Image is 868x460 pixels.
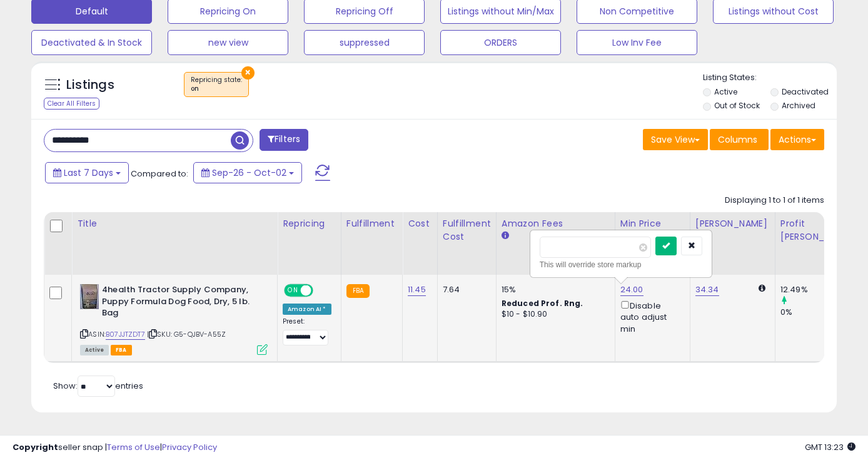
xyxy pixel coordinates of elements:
[780,284,860,295] div: 12.49%
[577,30,697,55] button: Low Inv Fee
[31,30,152,55] button: Deactivated & In Stock
[703,72,837,84] p: Listing States:
[443,284,487,295] div: 7.64
[102,284,254,322] b: 4health Tractor Supply Company, Puppy Formula Dog Food, Dry, 5 lb. Bag
[147,329,226,339] span: | SKU: G5-QJBV-A55Z
[620,299,680,335] div: Disable auto adjust min
[620,284,643,296] a: 24.00
[162,441,217,453] a: Privacy Policy
[44,98,99,110] div: Clear All Filters
[346,284,370,298] small: FBA
[643,129,708,150] button: Save View
[191,84,242,93] div: on
[77,217,272,230] div: Title
[782,86,829,97] label: Deactivated
[695,217,770,230] div: [PERSON_NAME]
[780,307,860,318] div: 0%
[710,129,769,150] button: Columns
[443,217,491,243] div: Fulfillment Cost
[714,100,760,111] label: Out of Stock
[283,304,331,315] div: Amazon AI *
[111,345,132,355] span: FBA
[168,30,288,55] button: new view
[80,284,99,309] img: 51uojZDsStL._SL40_.jpg
[502,217,610,230] div: Amazon Fees
[502,309,605,320] div: $10 - $10.90
[540,258,702,271] div: This will override store markup
[408,284,426,296] a: 11.45
[304,30,425,55] button: suppressed
[283,317,331,345] div: Preset:
[718,133,757,146] span: Columns
[695,284,719,296] a: 34.34
[212,166,286,179] span: Sep-26 - Oct-02
[283,217,336,230] div: Repricing
[770,129,824,150] button: Actions
[408,217,432,230] div: Cost
[260,129,308,151] button: Filters
[13,442,217,454] div: seller snap | |
[80,345,109,355] span: All listings currently available for purchase on Amazon
[66,76,114,94] h5: Listings
[346,217,397,230] div: Fulfillment
[714,86,737,97] label: Active
[311,285,331,296] span: OFF
[502,284,605,295] div: 15%
[502,230,509,242] small: Amazon Fees.
[193,162,302,183] button: Sep-26 - Oct-02
[805,441,855,453] span: 2025-10-10 13:23 GMT
[502,298,583,309] b: Reduced Prof. Rng.
[780,217,855,243] div: Profit [PERSON_NAME]
[64,166,113,179] span: Last 7 Days
[241,66,255,79] button: ×
[131,168,188,180] span: Compared to:
[13,441,58,453] strong: Copyright
[80,284,268,354] div: ASIN:
[45,162,129,183] button: Last 7 Days
[285,285,301,296] span: ON
[782,100,815,111] label: Archived
[106,329,145,340] a: B07JJTZDT7
[191,75,242,94] span: Repricing state :
[725,195,824,207] div: Displaying 1 to 1 of 1 items
[107,441,160,453] a: Terms of Use
[620,217,685,230] div: Min Price
[53,380,143,392] span: Show: entries
[440,30,561,55] button: ORDERS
